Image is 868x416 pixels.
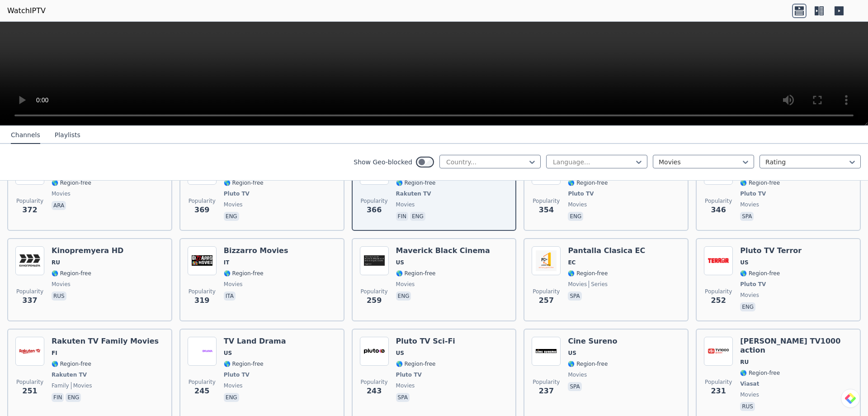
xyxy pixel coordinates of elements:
img: Bizzarro Movies [188,246,217,275]
span: movies [396,382,415,389]
button: Channels [11,127,40,144]
img: Pluto TV Sci-Fi [360,337,389,366]
span: Popularity [361,197,388,205]
p: rus [52,292,66,301]
span: 🌎 Region-free [224,179,264,186]
span: Pluto TV [224,190,250,197]
span: movies [568,201,587,208]
span: Pluto TV [740,281,766,288]
a: WatchIPTV [7,5,46,16]
p: eng [568,212,583,221]
span: 🌎 Region-free [396,360,436,368]
p: ara [52,201,66,210]
h6: Maverick Black Cinema [396,246,490,255]
span: 251 [22,386,37,397]
span: 259 [367,295,382,306]
p: eng [66,393,81,402]
p: spa [568,382,581,391]
span: Pluto TV [396,371,422,378]
span: Popularity [16,197,43,205]
span: Popularity [189,288,216,295]
span: movies [224,281,243,288]
span: movies [568,371,587,378]
span: US [396,349,404,357]
span: US [568,349,576,357]
span: 🌎 Region-free [568,360,608,368]
span: Popularity [361,378,388,386]
span: Viasat [740,380,759,387]
span: Pluto TV [740,190,766,197]
p: fin [396,212,408,221]
span: movies [52,190,71,197]
span: Popularity [533,288,560,295]
img: Pluto TV Terror [704,246,733,275]
span: 🌎 Region-free [396,179,436,186]
span: IT [224,259,230,266]
p: fin [52,393,64,402]
h6: TV Land Drama [224,337,286,346]
span: 🌎 Region-free [568,179,608,186]
span: movies [396,201,415,208]
span: Popularity [16,288,43,295]
h6: [PERSON_NAME] TV1000 action [740,337,853,355]
h6: Pantalla Clasica EC [568,246,645,255]
span: movies [224,382,243,389]
span: 🌎 Region-free [740,270,780,277]
span: 354 [539,205,554,215]
p: eng [224,212,239,221]
button: Playlists [55,127,80,144]
p: eng [396,292,411,301]
p: eng [410,212,425,221]
span: movies [396,281,415,288]
label: Show Geo-blocked [354,158,412,167]
span: 🌎 Region-free [396,270,436,277]
span: RU [52,259,60,266]
span: 346 [711,205,726,215]
p: rus [740,402,755,411]
span: Pluto TV [224,371,250,378]
span: Popularity [189,197,216,205]
img: Pantalla Clasica EC [532,246,561,275]
span: RU [740,359,749,366]
img: Cine Sureno [532,337,561,366]
span: movies [71,382,92,389]
p: eng [740,302,755,311]
span: US [396,259,404,266]
img: Maverick Black Cinema [360,246,389,275]
span: movies [224,201,243,208]
img: TV Land Drama [188,337,217,366]
span: movies [740,391,759,398]
span: 🌎 Region-free [224,270,264,277]
p: spa [740,212,754,221]
img: Kinopremyera HD [15,246,44,275]
span: US [740,259,748,266]
span: Rakuten TV [52,371,87,378]
span: 🌎 Region-free [52,179,91,186]
span: movies [740,292,759,299]
span: 319 [194,295,209,306]
span: 366 [367,205,382,215]
p: ita [224,292,236,301]
span: 257 [539,295,554,306]
span: 🌎 Region-free [740,179,780,186]
span: movies [52,281,71,288]
span: Popularity [533,197,560,205]
img: viju TV1000 action [704,337,733,366]
span: US [224,349,232,357]
span: Popularity [361,288,388,295]
span: 372 [22,205,37,215]
span: 🌎 Region-free [568,270,608,277]
span: Rakuten TV [396,190,431,197]
span: Pluto TV [568,190,594,197]
span: 🌎 Region-free [740,369,780,377]
span: Popularity [705,288,732,295]
p: spa [568,292,581,301]
span: family [52,382,69,389]
span: 🌎 Region-free [52,270,91,277]
span: 337 [22,295,37,306]
span: 245 [194,386,209,397]
h6: Kinopremyera HD [52,246,123,255]
span: 🌎 Region-free [224,360,264,368]
span: series [589,281,608,288]
span: EC [568,259,576,266]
